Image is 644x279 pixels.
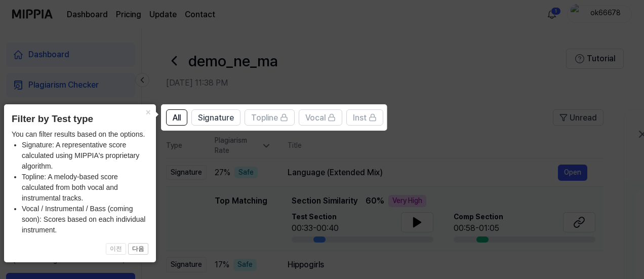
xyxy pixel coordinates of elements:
header: Filter by Test type [12,112,148,127]
li: Signature: A representative score calculated using MIPPIA's proprietary algorithm. [22,140,148,172]
div: You can filter results based on the options. [12,129,148,235]
li: Topline: A melody-based score calculated from both vocal and instrumental tracks. [22,172,148,204]
li: Vocal / Instrumental / Bass (coming soon): Scores based on each individual instrument. [22,204,148,235]
button: All [166,109,187,126]
span: Inst [353,112,367,124]
span: All [173,112,181,124]
span: Topline [251,112,278,124]
button: Vocal [299,109,342,126]
span: Vocal [305,112,326,124]
button: Signature [191,109,240,126]
button: Topline [245,109,295,126]
span: Signature [198,112,234,124]
button: 다음 [128,243,148,255]
button: Inst [346,109,383,126]
button: Close [140,104,156,118]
